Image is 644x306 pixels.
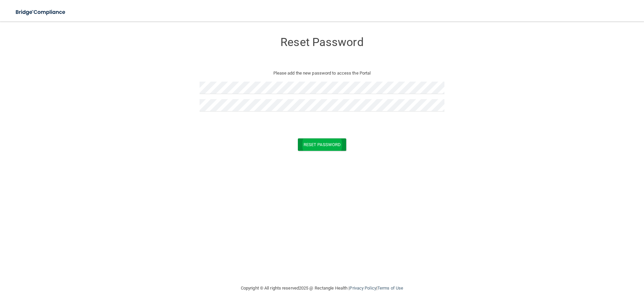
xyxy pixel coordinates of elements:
[350,286,376,291] a: Privacy Policy
[200,277,444,299] div: Copyright © All rights reserved 2025 @ Rectangle Health | |
[200,36,444,48] h3: Reset Password
[10,5,72,19] img: bridge_compliance_login_screen.278c3ca4.svg
[377,286,403,291] a: Terms of Use
[298,138,346,151] button: Reset Password
[205,69,439,77] p: Please add the new password to access the Portal
[528,258,636,285] iframe: Drift Widget Chat Controller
